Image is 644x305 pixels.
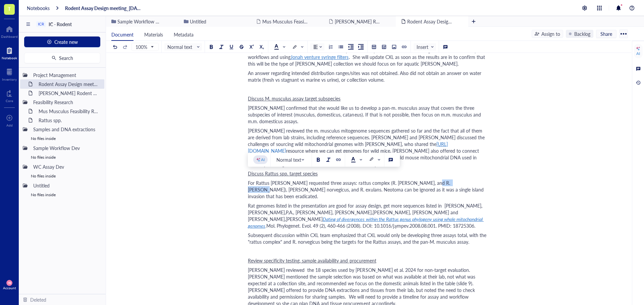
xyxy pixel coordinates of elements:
[248,232,488,245] span: Subsequent discussion within CXL team emphasized that CXL would only be developing three assays t...
[36,106,102,116] div: Mus Musculus Feasibility Research
[1,34,18,39] div: Dashboard
[248,141,448,154] span: [URL][DOMAIN_NAME]
[30,125,102,134] div: Samples and DNA extractions
[136,44,153,50] span: 100%
[30,97,102,107] div: Feasibility Research
[20,171,104,181] div: No files inside
[24,36,100,47] button: Create new
[20,134,104,143] div: No files inside
[1,24,18,39] a: Dashboard
[290,54,348,60] span: Jonah venture syringe filters
[248,179,485,200] span: For Rattus [PERSON_NAME] requested three assays: rattus complex (R. [PERSON_NAME], and R. [PERSON...
[8,4,11,13] span: T
[248,216,484,229] span: Dating of divergences within the Rattus genus phylogeny using whole mitochondrial genomes
[261,157,265,162] div: AI
[248,257,376,264] span: Review specificity testing, sample availability and procurement
[36,116,102,125] div: Rattus spp.
[596,30,616,38] button: Share
[30,181,102,190] div: Untitled
[30,162,102,171] div: WC Assay Dev
[266,222,475,229] span: Mol. Phylogenet. Evol. 49 (2), 460-466 (2008). DOI: 10.1016/j.ympev.2008.08.001. PMID: 18725306.
[20,153,104,162] div: No files inside
[20,190,104,200] div: No files inside
[27,5,50,11] a: Notebooks
[248,202,484,222] span: Rat genomes listed in the presentation are good for assay design, get more sequences listed in [P...
[636,51,640,56] div: AI
[144,31,163,38] span: Materials
[248,170,318,177] span: Discuss Rattus spp. target species
[167,44,200,50] span: Normal text
[417,44,434,50] span: Insert
[248,127,486,147] span: [PERSON_NAME] reviewed the m. musculus mitogenome sequences gathered so far and the fact that all...
[265,222,266,229] span: .
[65,5,141,11] a: Rodent Assay Design meeting_[DATE]
[2,67,17,81] a: Inventory
[8,282,11,284] span: MB
[6,99,13,103] div: Core
[30,296,46,303] div: Deleted
[30,70,102,80] div: Project Management
[174,31,194,38] span: Metadata
[276,157,307,163] span: Normal text
[24,53,100,63] button: Search
[574,30,590,37] div: Backlog
[248,104,482,125] span: [PERSON_NAME] confirmed that she would like us to develop a pan-m. musculus assay that covers the...
[248,70,483,83] span: An answer regarding intended distribution ranges/sites was not obtained. Also did not obtain an a...
[6,123,13,127] div: Add
[3,286,16,290] div: Account
[2,77,17,81] div: Inventory
[248,147,480,167] span: resource where we can get genomes for wild mice. [PERSON_NAME] also offered to connect [PERSON_NA...
[248,95,340,102] span: Discuss M. musculus assay target subspecies
[30,143,102,153] div: Sample Workflow Dev
[49,21,72,27] span: IC - Rodent
[248,54,486,67] span: . She will update CXL as soon as the results are in to confirm that this will be the type of [PER...
[38,22,44,26] div: ICR
[2,45,17,60] a: Notebook
[2,56,17,60] div: Notebook
[59,55,73,61] span: Search
[600,31,612,37] span: Share
[541,30,560,37] div: Assign to
[111,31,133,38] span: Document
[6,88,13,103] a: Core
[36,79,102,89] div: Rodent Assay Design meeting_[DATE]
[54,39,78,45] span: Create new
[36,88,102,98] div: [PERSON_NAME] Rodent Test Full Proposal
